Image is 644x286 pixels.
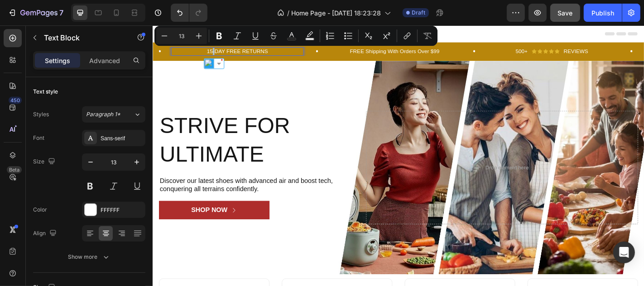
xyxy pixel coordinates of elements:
div: Font [33,134,44,142]
div: Align [33,227,58,240]
iframe: Design area [153,25,644,286]
span: / [287,8,289,18]
button: Show more [33,249,145,265]
div: Sans-serif [101,134,143,143]
div: Beta [7,166,22,173]
button: Publish [584,4,622,22]
span: Save [558,9,573,17]
div: Color [33,206,47,214]
div: Undo/Redo [171,4,207,22]
div: Publish [591,8,614,18]
div: Text style [33,88,58,96]
button: Save [550,4,580,22]
div: Open Intercom Messenger [613,242,635,263]
div: Styles [33,110,49,118]
button: Paragraph 1* [82,106,145,123]
button: 7 [4,4,67,22]
p: Advanced [89,56,120,65]
p: 7 [59,7,63,18]
div: Show more [68,252,111,261]
div: Drop element here [368,153,416,161]
p: Settings [45,56,70,65]
div: Size [33,156,57,168]
span: Paragraph 1* [86,110,120,118]
span: Draft [412,9,425,17]
p: Text Block [44,32,121,43]
div: Editor contextual toolbar [154,26,437,46]
div: 450 [9,97,22,104]
span: Home Page - [DATE] 18:23:28 [291,8,381,18]
div: FFFFFF [101,206,143,214]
